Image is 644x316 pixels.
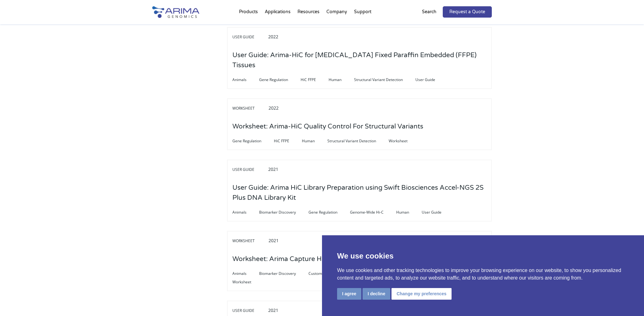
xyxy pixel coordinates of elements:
[232,62,486,69] a: User Guide: Arima-HiC for [MEDICAL_DATA] Fixed Paraffin Embedded (FFPE) Tissues
[268,307,278,313] span: 2021
[308,209,350,216] span: Gene Regulation
[232,123,423,130] a: Worksheet: Arima-HiC Quality Control For Structural Variants
[337,288,361,300] button: I agree
[337,267,629,282] p: We use cookies and other tracking technologies to improve your browsing experience on our website...
[308,270,358,277] span: Custom Capture Hi-C
[350,209,396,216] span: Genome-Wide Hi-C
[232,46,486,75] h3: User Guide: Arima-HiC for [MEDICAL_DATA] Fixed Paraffin Embedded (FFPE) Tissues
[363,288,390,300] button: I decline
[232,278,264,286] span: Worksheet
[422,8,436,16] p: Search
[269,237,279,243] span: 2021
[232,256,377,263] a: Worksheet: Arima Capture HiC Quality Control
[443,6,492,18] a: Request a Quote
[269,105,279,111] span: 2022
[232,166,267,173] span: User Guide
[396,209,422,216] span: Human
[337,250,629,262] p: We use cookies
[232,249,377,269] h3: Worksheet: Arima Capture HiC Quality Control
[422,209,454,216] span: User Guide
[232,237,267,245] span: Worksheet
[232,76,259,84] span: Animals
[232,307,267,314] span: User Guide
[232,137,274,145] span: Gene Regulation
[232,33,267,41] span: User Guide
[232,270,259,277] span: Animals
[301,76,329,84] span: HiC FFPE
[268,34,278,40] span: 2022
[259,270,308,277] span: Biomarker Discovery
[232,178,486,208] h3: User Guide: Arima HiC Library Preparation using Swift Biosciences Accel-NGS 2S Plus DNA Library Kit
[259,76,301,84] span: Gene Regulation
[391,288,452,300] button: Change my preferences
[327,137,389,145] span: Structural Variant Detection
[232,105,267,112] span: Worksheet
[415,76,448,84] span: User Guide
[268,166,278,172] span: 2021
[329,76,354,84] span: Human
[259,209,308,216] span: Biomarker Discovery
[232,209,259,216] span: Animals
[354,76,415,84] span: Structural Variant Detection
[389,137,420,145] span: Worksheet
[302,137,327,145] span: Human
[152,6,199,18] img: Arima-Genomics-logo
[232,117,423,136] h3: Worksheet: Arima-HiC Quality Control For Structural Variants
[232,194,486,201] a: User Guide: Arima HiC Library Preparation using Swift Biosciences Accel-NGS 2S Plus DNA Library Kit
[274,137,302,145] span: HiC FFPE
